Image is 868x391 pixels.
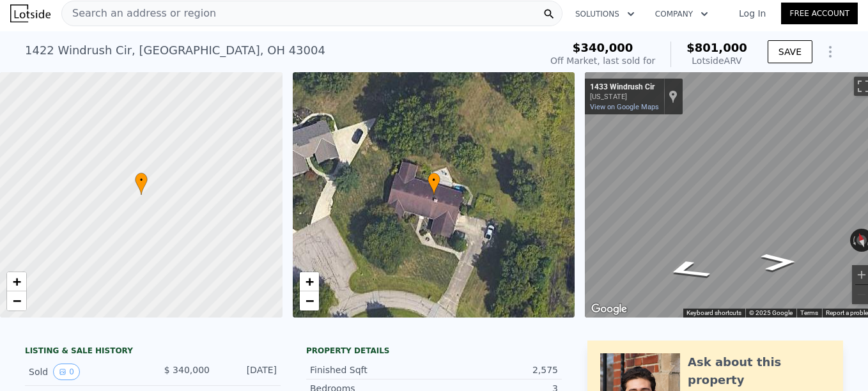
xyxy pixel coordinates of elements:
button: SAVE [768,40,812,63]
a: Zoom out [300,291,319,310]
span: $340,000 [573,41,633,54]
div: Lotside ARV [686,54,747,67]
button: View historical data [53,364,80,380]
button: Solutions [565,3,645,26]
div: • [428,172,440,195]
div: 1433 Windrush Cir [590,82,658,93]
div: 1422 Windrush Cir , [GEOGRAPHIC_DATA] , OH 43004 [25,42,325,59]
button: Keyboard shortcuts [686,309,741,318]
div: Property details [306,346,562,356]
div: • [135,172,148,195]
path: Go West, Windrush Cir [646,255,730,284]
img: Google [588,301,630,318]
div: [DATE] [220,364,277,380]
span: $801,000 [686,41,747,54]
div: Off Market, last sold for [550,54,655,67]
span: − [305,293,313,309]
a: Open this area in Google Maps (opens a new window) [588,301,630,318]
button: Show Options [818,39,843,65]
div: Ask about this property [688,353,830,389]
div: Finished Sqft [310,364,434,376]
a: Terms [800,309,818,316]
span: + [305,273,313,289]
a: Log In [724,7,781,20]
span: © 2025 Google [749,309,793,316]
span: Search an address or region [62,6,216,21]
a: View on Google Maps [590,103,659,111]
span: $ 340,000 [164,365,210,375]
div: Sold [29,364,143,380]
div: [US_STATE] [590,93,658,101]
img: Lotside [10,4,50,22]
div: LISTING & SALE HISTORY [25,346,281,358]
path: Go East, Windrush Cir [746,249,812,275]
div: 2,575 [434,364,558,376]
span: • [428,174,440,186]
a: Zoom out [7,291,26,310]
a: Free Account [781,3,858,24]
button: Rotate counterclockwise [850,229,857,252]
a: Zoom in [300,272,319,291]
a: Show location on map [669,89,678,103]
button: Company [645,3,718,26]
span: − [13,293,21,309]
span: + [13,273,21,289]
a: Zoom in [7,272,26,291]
span: • [135,174,148,186]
